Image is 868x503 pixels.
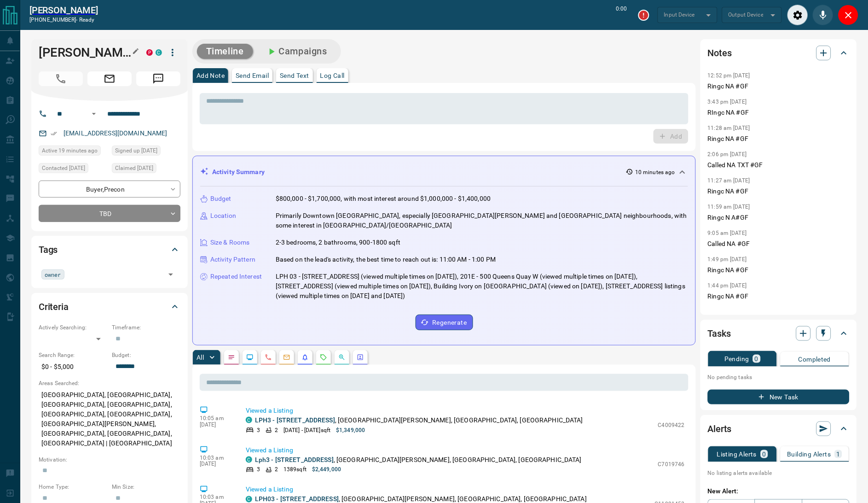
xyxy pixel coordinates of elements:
p: Pending [724,356,749,362]
div: condos.ca [246,496,252,503]
p: No pending tasks [708,370,850,384]
svg: Requests [320,354,327,361]
p: Actively Searching: [39,323,107,332]
p: Activity Summary [212,167,265,177]
p: $2,449,000 [312,466,341,474]
a: Lph3 - [STREET_ADDRESS] [255,456,334,463]
span: Message [136,71,180,86]
p: [DATE] [200,421,232,428]
p: 0 [763,451,766,457]
p: Building Alerts [787,451,831,457]
div: Tags [39,239,180,261]
p: Search Range: [39,351,107,359]
h2: Notes [708,46,732,60]
p: 2:20 pm [DATE] [708,309,747,315]
p: Ringc NA #GF [708,187,850,196]
p: All [197,354,204,361]
p: Listing Alerts [717,451,757,457]
div: TBD [39,205,180,222]
div: Alerts [708,418,850,440]
p: 10 minutes ago [635,168,675,176]
h2: [PERSON_NAME] [29,5,98,16]
button: Open [164,268,177,281]
p: 0:00 [616,5,627,25]
p: $1,349,000 [336,426,365,434]
span: Contacted [DATE] [42,164,85,173]
svg: Notes [228,354,235,361]
p: New Alert: [708,487,850,497]
p: Areas Searched: [39,379,180,387]
p: Called NA #GF [708,239,850,249]
button: Open [88,108,99,119]
h2: Criteria [39,299,69,314]
p: Ringc N A#GF [708,213,850,222]
p: Viewed a Listing [246,485,685,495]
p: 9:05 am [DATE] [708,230,747,236]
p: Location [210,211,236,221]
p: , [GEOGRAPHIC_DATA][PERSON_NAME], [GEOGRAPHIC_DATA], [GEOGRAPHIC_DATA] [255,415,583,425]
p: C7019746 [658,461,685,469]
p: 2-3 bedrooms, 2 bathrooms, 900-1800 sqft [276,238,400,247]
svg: Calls [265,354,272,361]
p: Ringc NA #GF [708,292,850,301]
span: Active 19 minutes ago [42,146,98,155]
p: [DATE] - [DATE] sqft [284,426,330,434]
p: Ringc NA #GF [708,82,850,91]
p: RIngc NA #GF [708,108,850,117]
p: , [GEOGRAPHIC_DATA][PERSON_NAME], [GEOGRAPHIC_DATA], [GEOGRAPHIC_DATA] [255,455,582,465]
div: condos.ca [246,456,252,463]
div: condos.ca [246,417,252,423]
p: 3:43 pm [DATE] [708,99,747,105]
p: 0 [755,356,758,362]
h2: Alerts [708,421,732,436]
p: Viewed a Listing [246,406,685,415]
p: 2 [275,426,278,434]
div: Mon Jan 06 2025 [112,163,180,176]
div: property.ca [146,49,153,56]
div: Tasks [708,322,850,345]
p: Budget: [112,351,180,359]
p: 1 [837,451,840,457]
p: 12:52 pm [DATE] [708,72,750,79]
div: Buyer , Precon [39,181,180,198]
span: owner [45,270,61,279]
button: Regenerate [416,315,473,330]
div: condos.ca [156,49,162,56]
p: [PHONE_NUMBER] - [29,16,98,24]
p: 11:59 am [DATE] [708,204,750,210]
svg: Email Verified [51,130,57,137]
p: 11:27 am [DATE] [708,177,750,184]
div: Tue Oct 14 2025 [39,146,107,158]
p: Timeframe: [112,323,180,332]
p: C4009422 [658,421,685,429]
svg: Lead Browsing Activity [246,354,254,361]
a: LPH03 - [STREET_ADDRESS] [255,496,339,503]
p: 2 [275,466,278,474]
p: 1:44 pm [DATE] [708,282,747,289]
p: Viewed a Listing [246,445,685,455]
p: [GEOGRAPHIC_DATA], [GEOGRAPHIC_DATA], [GEOGRAPHIC_DATA], [GEOGRAPHIC_DATA], [GEOGRAPHIC_DATA], [G... [39,387,180,451]
div: Audio Settings [787,5,808,25]
span: Signed up [DATE] [115,146,157,155]
p: Send Text [280,72,309,79]
svg: Opportunities [338,354,346,361]
p: 3 [257,466,260,474]
p: Log Call [320,72,345,79]
div: Mon Feb 17 2014 [112,146,180,158]
h1: [PERSON_NAME] [39,45,133,60]
p: Budget [210,194,231,204]
div: Mute [813,5,833,25]
p: Activity Pattern [210,255,255,264]
div: Close [838,5,859,25]
a: [EMAIL_ADDRESS][DOMAIN_NAME] [64,129,168,137]
span: Call [39,71,83,86]
p: $0 - $5,000 [39,359,107,374]
p: Based on the lead's activity, the best time to reach out is: 11:00 AM - 1:00 PM [276,255,496,264]
p: Send Email [236,72,269,79]
h2: Tags [39,242,58,257]
svg: Listing Alerts [301,354,309,361]
p: Completed [799,356,831,363]
p: 11:28 am [DATE] [708,125,750,131]
div: Criteria [39,296,180,318]
p: 1:49 pm [DATE] [708,256,747,263]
